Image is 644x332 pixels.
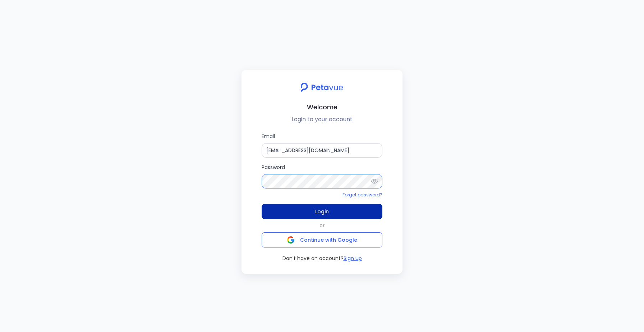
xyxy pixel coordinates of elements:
h2: Welcome [247,102,397,112]
a: Forgot password? [342,192,382,198]
button: Continue with Google [262,232,382,247]
label: Email [262,132,382,158]
p: Login to your account [247,115,397,124]
span: or [319,222,325,229]
input: Password [262,174,382,188]
input: Email [262,143,382,158]
span: Continue with Google [300,236,357,244]
span: Don't have an account? [282,255,344,262]
span: Login [315,206,329,217]
button: Sign up [344,255,362,262]
img: petavue logo [296,79,348,96]
label: Password [262,163,382,188]
button: Login [262,204,382,219]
